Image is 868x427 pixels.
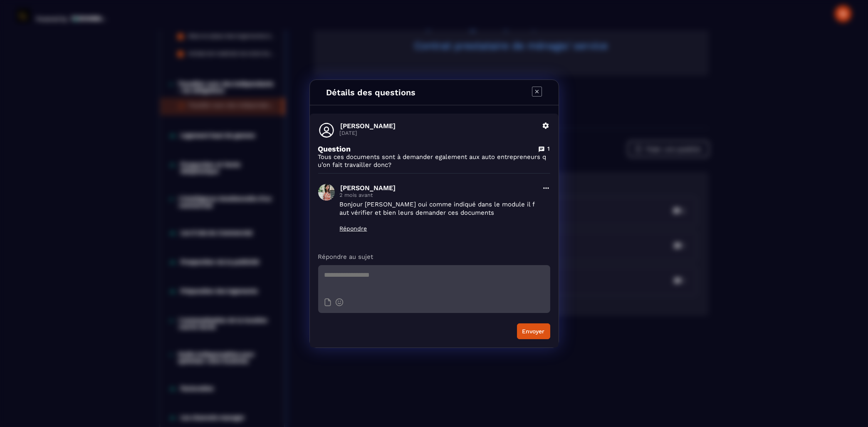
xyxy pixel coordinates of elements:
p: Tous ces documents sont à demander egalement aux auto entrepreneurs qu’on fait travailler donc? [318,153,550,169]
button: Envoyer [517,323,550,339]
p: Bonjour [PERSON_NAME] oui comme indiqué dans le module il faut vérifier et bien leurs demander ce... [340,200,537,217]
p: 1 [548,145,550,153]
h4: Détails des questions [326,87,416,97]
p: Répondre au sujet [318,253,550,261]
p: [PERSON_NAME] [341,122,537,130]
p: [DATE] [340,130,537,136]
p: Répondre [340,225,537,232]
p: 2 mois avant [340,192,537,198]
p: Question [318,144,351,153]
p: [PERSON_NAME] [341,184,537,192]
